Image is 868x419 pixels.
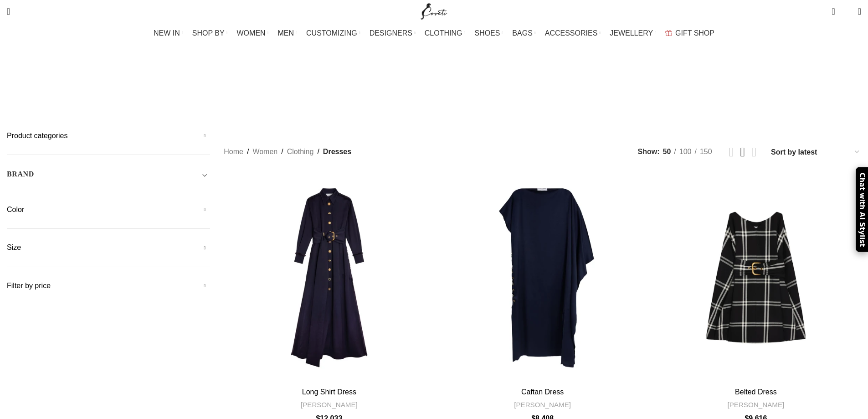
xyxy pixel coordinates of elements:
[676,146,695,158] a: 100
[7,169,34,179] h5: BRAND
[512,24,535,42] a: BAGS
[638,146,660,158] span: Show
[274,88,296,97] span: Coats
[302,388,356,396] a: Long Shirt Dress
[397,88,426,97] span: Jackets
[746,81,769,103] a: Skirts
[171,81,214,103] a: Beachwear
[706,81,732,103] a: Shorts
[7,243,210,253] h5: Size
[252,146,277,158] a: Women
[370,29,412,37] span: DESIGNERS
[309,88,340,97] span: Dresses
[735,388,777,396] a: Belted Dress
[474,29,500,37] span: SHOES
[665,24,714,42] a: GIFT SHOP
[115,88,158,97] span: Activewear
[7,281,210,291] h5: Filter by price
[237,24,269,42] a: WOMEN
[574,88,621,97] span: Loungewear
[526,81,560,103] a: Knitwear
[227,81,260,103] a: Bodysuit
[827,2,839,21] a: 0
[842,2,851,21] div: My Wishlist
[278,24,297,42] a: MEN
[7,205,210,215] h5: Color
[706,88,732,97] span: Shorts
[486,88,513,97] span: kimono
[526,88,560,97] span: Knitwear
[68,88,101,97] span: Clothing
[574,81,621,103] a: Loungewear
[740,145,745,159] a: Grid view 3
[154,24,183,42] a: NEW IN
[697,146,715,158] a: 150
[437,172,648,383] a: Caftan Dress
[675,29,714,37] span: GIFT SHOP
[370,24,416,42] a: DESIGNERS
[278,29,294,37] span: MEN
[397,81,426,103] a: Jackets
[660,146,674,158] a: 50
[354,88,383,97] span: Hoodies
[663,148,671,155] span: 50
[486,81,513,103] a: kimono
[770,145,861,159] select: Shop order
[425,24,466,42] a: CLOTHING
[783,81,800,103] a: Tops
[512,29,532,37] span: BAGS
[224,146,243,158] a: Home
[375,55,397,73] a: Go back
[729,145,734,159] a: Grid view 2
[669,81,692,103] a: Robes
[354,81,383,103] a: Hoodies
[192,29,225,37] span: SHOP BY
[274,81,296,103] a: Coats
[171,88,214,97] span: Beachwear
[306,24,360,42] a: CUSTOMIZING
[746,88,769,97] span: Skirts
[679,148,692,155] span: 100
[783,88,800,97] span: Tops
[634,88,655,97] span: Pants
[727,400,784,409] a: [PERSON_NAME]
[610,29,653,37] span: JEWELLERY
[440,88,473,97] span: Jumpsuit
[700,148,712,155] span: 150
[634,81,655,103] a: Pants
[514,400,571,409] a: [PERSON_NAME]
[306,29,357,37] span: CUSTOMIZING
[832,5,839,11] span: 0
[237,29,266,37] span: WOMEN
[323,146,351,158] span: Dresses
[224,146,351,158] nav: Breadcrumb
[844,9,851,16] span: 0
[7,169,210,185] div: Toggle filter
[669,88,692,97] span: Robes
[521,388,564,396] a: Caftan Dress
[192,24,228,42] a: SHOP BY
[227,88,260,97] span: Bodysuit
[2,24,866,42] div: Main navigation
[440,81,473,103] a: Jumpsuit
[665,30,672,36] img: GiftBag
[7,131,210,141] h5: Product categories
[68,81,101,103] a: Clothing
[545,29,598,37] span: ACCESSORIES
[115,81,158,103] a: Activewear
[301,400,358,409] a: [PERSON_NAME]
[651,172,861,383] a: Belted Dress
[474,24,503,42] a: SHOES
[2,2,15,21] a: Search
[224,172,434,383] a: Long Shirt Dress
[309,81,340,103] a: Dresses
[397,52,471,77] h1: Dresses
[154,29,180,37] span: NEW IN
[751,145,756,159] a: Grid view 4
[545,24,601,42] a: ACCESSORIES
[419,7,449,15] a: Site logo
[425,29,462,37] span: CLOTHING
[287,146,314,158] a: Clothing
[610,24,656,42] a: JEWELLERY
